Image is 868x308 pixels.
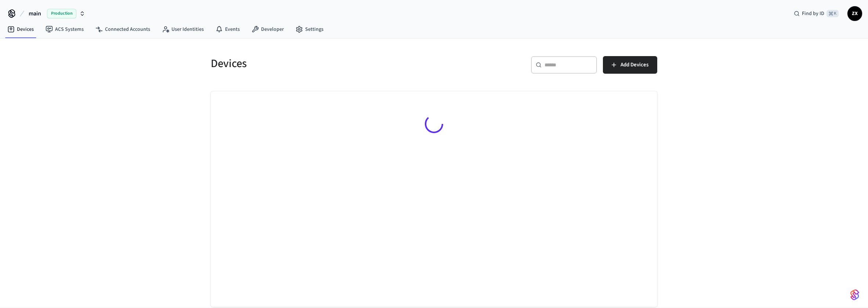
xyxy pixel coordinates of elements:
[1,23,40,36] a: Devices
[29,9,41,18] span: main
[47,9,76,18] span: Production
[802,10,824,17] span: Find by ID
[290,23,329,36] a: Settings
[827,10,839,17] span: ⌘ K
[246,23,290,36] a: Developer
[848,7,861,20] span: ZX
[40,23,90,36] a: ACS Systems
[211,56,430,71] h5: Devices
[603,56,657,74] button: Add Devices
[847,6,862,21] button: ZX
[850,289,859,301] img: SeamLogoGradient.69752ec5.svg
[210,23,246,36] a: Events
[90,23,156,36] a: Connected Accounts
[156,23,210,36] a: User Identities
[788,7,845,20] div: Find by ID⌘ K
[621,60,648,70] span: Add Devices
